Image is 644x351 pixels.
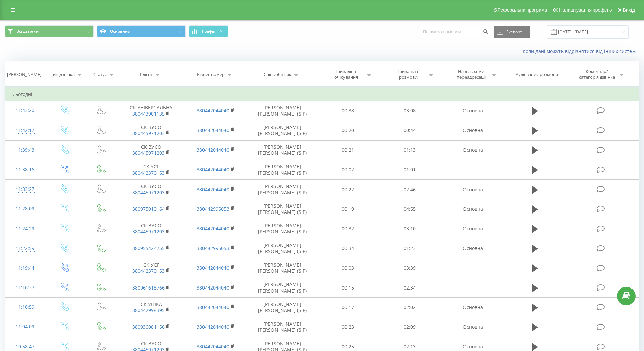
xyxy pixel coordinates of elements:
td: 00:19 [317,199,379,219]
div: Бізнес номер [197,72,225,77]
span: Вихід [623,7,635,13]
td: СК ВУСО [119,219,183,239]
td: [PERSON_NAME] [PERSON_NAME] (SIP) [248,317,317,337]
div: 11:43:20 [12,104,38,117]
a: 380442044040 [197,284,229,291]
a: 380443901135 [132,110,165,117]
button: Експорт [494,26,530,38]
td: 00:15 [317,278,379,298]
a: 380936081156 [132,324,165,330]
div: Співробітник [264,72,291,77]
td: 00:23 [317,317,379,337]
a: 380442044040 [197,186,229,193]
td: Основна [440,140,505,160]
a: 380442998395 [132,307,165,314]
td: 03:08 [379,101,441,121]
td: 00:20 [317,121,379,140]
td: 01:01 [379,160,441,179]
td: СК УСГ [119,258,183,278]
a: 380442044040 [197,324,229,330]
div: Статус [93,72,107,77]
td: [PERSON_NAME] [PERSON_NAME] (SIP) [248,298,317,317]
td: 02:09 [379,317,441,337]
td: СК УНІВЕРСАЛЬНА [119,101,183,121]
div: Тривалість розмови [390,69,426,80]
div: [PERSON_NAME] [7,72,41,77]
span: Реферальна програма [498,7,547,13]
div: 11:10:59 [12,301,38,314]
td: Сьогодні [5,87,639,101]
td: Основна [440,317,505,337]
a: 380961618766 [132,284,165,291]
div: Тип дзвінка [51,72,75,77]
td: [PERSON_NAME] [PERSON_NAME] (SIP) [248,160,317,179]
td: 00:22 [317,180,379,199]
td: 02:46 [379,180,441,199]
div: 11:16:33 [12,281,38,294]
td: Основна [440,298,505,317]
div: Коментар/категорія дзвінка [577,69,617,80]
a: 380442044040 [197,304,229,310]
a: 380442044040 [197,225,229,232]
span: Налаштування профілю [559,7,612,13]
td: 03:39 [379,258,441,278]
td: 04:55 [379,199,441,219]
button: Основний [97,25,186,37]
a: 380442044040 [197,343,229,350]
div: 11:33:27 [12,183,38,196]
a: 380445971203 [132,228,165,235]
a: 380955424755 [132,245,165,251]
span: Графік [202,29,215,34]
td: СК ВУСО [119,180,183,199]
td: СК УСГ [119,160,183,179]
td: Основна [440,239,505,258]
a: 380442044040 [197,147,229,153]
td: 02:02 [379,298,441,317]
td: [PERSON_NAME] [PERSON_NAME] (SIP) [248,121,317,140]
td: 00:44 [379,121,441,140]
td: [PERSON_NAME] [PERSON_NAME] (SIP) [248,140,317,160]
button: Графік [189,25,228,37]
a: 380442044040 [197,265,229,271]
td: 00:17 [317,298,379,317]
td: [PERSON_NAME] [PERSON_NAME] (SIP) [248,239,317,258]
td: 00:21 [317,140,379,160]
td: [PERSON_NAME] [PERSON_NAME] (SIP) [248,219,317,239]
a: 380442044040 [197,166,229,173]
div: Клієнт [140,72,153,77]
td: [PERSON_NAME] [PERSON_NAME] (SIP) [248,278,317,298]
div: 11:04:09 [12,320,38,333]
a: 380442044040 [197,107,229,114]
td: СК ВУСО [119,140,183,160]
span: Всі дзвінки [16,29,39,34]
td: Основна [440,101,505,121]
td: Основна [440,199,505,219]
td: [PERSON_NAME] [PERSON_NAME] (SIP) [248,101,317,121]
td: [PERSON_NAME] [PERSON_NAME] (SIP) [248,199,317,219]
div: 11:22:59 [12,242,38,255]
td: СК УНІКА [119,298,183,317]
a: 380445971203 [132,189,165,196]
td: Основна [440,121,505,140]
td: [PERSON_NAME] [PERSON_NAME] (SIP) [248,258,317,278]
a: 380975010164 [132,206,165,212]
td: 02:34 [379,278,441,298]
td: 00:38 [317,101,379,121]
a: 380442995053 [197,245,229,251]
td: 01:13 [379,140,441,160]
a: 380442044040 [197,127,229,133]
td: Основна [440,180,505,199]
td: Основна [440,219,505,239]
div: Назва схеми переадресації [453,69,489,80]
td: 03:10 [379,219,441,239]
td: 00:34 [317,239,379,258]
a: 380442370153 [132,268,165,274]
td: СК ВУСО [119,121,183,140]
button: Всі дзвінки [5,25,94,37]
a: 380442995053 [197,206,229,212]
td: 00:32 [317,219,379,239]
div: 11:38:16 [12,163,38,176]
div: 11:28:09 [12,202,38,216]
td: 00:03 [317,258,379,278]
div: Тривалість очікування [328,69,364,80]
